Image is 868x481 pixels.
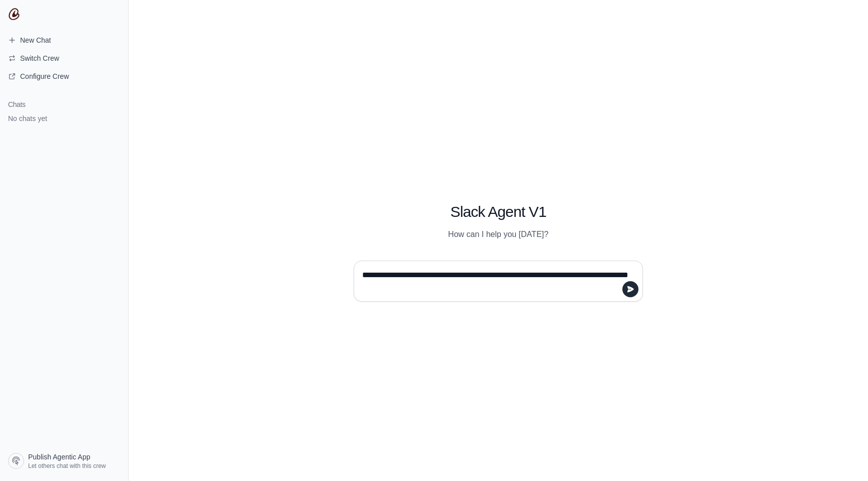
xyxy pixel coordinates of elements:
span: Publish Agentic App [28,452,90,462]
img: CrewAI Logo [8,8,20,20]
span: Let others chat with this crew [28,462,106,470]
a: Publish Agentic App Let others chat with this crew [4,449,124,473]
a: New Chat [4,32,124,48]
span: New Chat [20,35,51,45]
span: Configure Crew [20,71,69,81]
p: How can I help you [DATE]? [354,228,643,240]
h1: Slack Agent V1 [354,203,643,221]
span: Switch Crew [20,53,59,63]
a: Configure Crew [4,68,124,84]
button: Switch Crew [4,50,124,66]
iframe: Chat Widget [818,433,868,481]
